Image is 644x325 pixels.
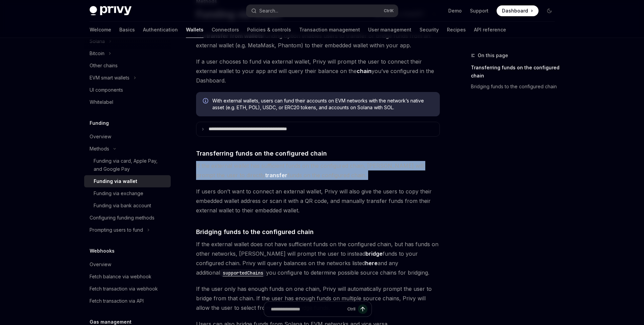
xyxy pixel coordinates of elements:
[84,271,171,283] a: Fetch balance via webhook
[497,5,539,16] a: Dashboard
[196,187,440,215] span: If users don’t want to connect an external wallet, Privy will also give the users to copy their e...
[84,212,171,224] a: Configuring funding methods
[90,98,113,106] div: Whitelabel
[186,22,204,38] a: Wallets
[448,7,462,14] a: Demo
[143,22,178,38] a: Authentication
[247,22,291,38] a: Policies & controls
[365,250,383,257] strong: bridge
[90,297,144,305] div: Fetch transaction via API
[84,143,171,155] button: Toggle Methods section
[90,74,129,82] div: EVM smart wallets
[90,6,132,16] img: dark logo
[196,227,314,236] span: Bridging funds to the configured chain
[384,8,394,14] span: Ctrl K
[447,22,466,38] a: Recipes
[259,7,278,15] div: Search...
[84,200,171,212] a: Funding via bank account
[474,22,506,38] a: API reference
[212,22,239,38] a: Connectors
[478,51,508,60] span: On this page
[90,62,118,70] div: Other chains
[90,22,111,38] a: Welcome
[470,7,488,14] a: Support
[84,224,171,236] button: Toggle Prompting users to fund section
[271,302,344,317] input: Ask a question...
[212,97,433,111] span: With external wallets, users can fund their accounts on EVM networks with the network’s native as...
[84,96,171,108] a: Whitelabel
[90,260,111,269] div: Overview
[358,304,367,314] button: Send message
[365,260,378,267] a: here
[90,285,158,293] div: Fetch transaction via webhook
[420,22,439,38] a: Security
[502,7,528,14] span: Dashboard
[84,131,171,143] a: Overview
[84,187,171,200] a: Funding via exchange
[90,226,143,234] div: Prompting users to fund
[471,81,560,92] a: Bridging funds to the configured chain
[84,47,171,60] button: Toggle Bitcoin section
[203,98,210,105] svg: Info
[94,202,151,210] div: Funding via bank account
[299,22,360,38] a: Transaction management
[357,68,372,75] a: chain
[196,239,440,277] span: If the external wallet does not have sufficient funds on the configured chain, but has funds on o...
[94,189,143,198] div: Funding via exchange
[368,22,411,38] a: User management
[246,5,398,17] button: Open search
[119,22,135,38] a: Basics
[90,86,123,94] div: UI components
[220,269,266,276] a: supportedChains
[90,145,109,153] div: Methods
[196,161,440,180] span: If the external wallet has sufficient funds on the configured chain, [PERSON_NAME] will prompt th...
[94,177,137,185] div: Funding via wallet
[84,175,171,187] a: Funding via wallet
[196,284,440,312] span: If the user only has enough funds on one chain, Privy will automatically prompt the user to bridg...
[84,295,171,307] a: Fetch transaction via API
[196,149,327,158] span: Transferring funds on the configured chain
[196,57,440,85] span: If a user chooses to fund via external wallet, Privy will prompt the user to connect their extern...
[84,283,171,295] a: Fetch transaction via webhook
[84,84,171,96] a: UI components
[94,157,167,173] div: Funding via card, Apple Pay, and Google Pay
[471,62,560,81] a: Transferring funds on the configured chain
[84,72,171,84] button: Toggle EVM smart wallets section
[265,172,287,179] strong: transfer
[544,5,555,16] button: Toggle dark mode
[90,49,104,57] div: Bitcoin
[220,269,266,277] code: supportedChains
[84,258,171,271] a: Overview
[90,273,151,281] div: Fetch balance via webhook
[90,133,111,141] div: Overview
[84,155,171,175] a: Funding via card, Apple Pay, and Google Pay
[84,60,171,72] a: Other chains
[196,31,440,50] span: The funding option enables users to transfer or bridge funds from an external wallet (e.g. MetaMa...
[90,247,115,255] h5: Webhooks
[90,119,109,127] h5: Funding
[90,214,154,222] div: Configuring funding methods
